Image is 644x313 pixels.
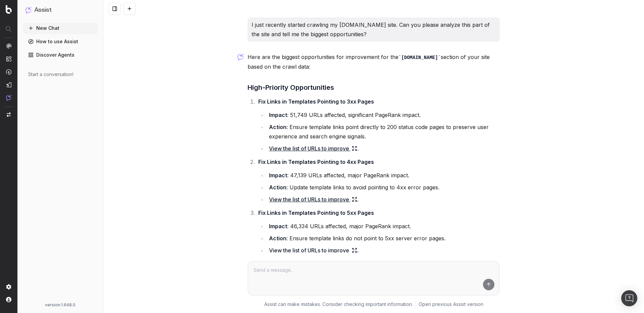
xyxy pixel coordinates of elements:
[269,124,286,130] strong: Action
[6,82,11,87] img: Studio
[28,71,92,78] div: Start a conversation!
[398,55,441,60] code: [DOMAIN_NAME]
[248,82,500,93] h3: High-Priority Opportunities
[267,122,500,141] li: : Ensure template links point directly to 200 status code pages to preserve user experience and s...
[7,112,11,117] img: Switch project
[264,301,413,308] p: Assist can make mistakes. Consider checking important information.
[252,20,496,39] p: I just recently started crawling my [DOMAIN_NAME] site. Can you please analyze this part of the s...
[267,183,500,192] li: : Update template links to avoid pointing to 4xx error pages.
[267,246,500,255] li: .
[23,50,98,60] a: Discover Agents
[267,222,500,231] li: : 46,334 URLs affected, major PageRank impact.
[25,7,32,13] img: Assist
[6,297,11,302] img: My account
[25,302,95,308] div: version: 1.648.0
[6,43,11,49] img: Analytics
[25,5,95,15] button: Assist
[269,223,287,230] strong: Impact
[419,301,483,308] a: Open previous Assist version
[248,52,500,71] p: Here are the biggest opportunities for improvement for the section of your site based on the craw...
[34,5,52,15] h1: Assist
[258,98,374,105] strong: Fix Links in Templates Pointing to 3xx Pages
[267,110,500,120] li: : 51,749 URLs affected, significant PageRank impact.
[267,144,500,153] li: .
[6,95,11,101] img: Assist
[258,209,374,216] strong: Fix Links in Templates Pointing to 5xx Pages
[269,195,357,204] a: View the list of URLs to improve
[237,54,244,60] img: Botify assist logo
[269,235,286,242] strong: Action
[6,69,11,75] img: Activation
[267,195,500,204] li: .
[267,171,500,180] li: : 47,139 URLs affected, major PageRank impact.
[6,5,12,14] img: Botify logo
[267,234,500,243] li: : Ensure template links do not point to 5xx server error pages.
[6,284,11,290] img: Setting
[23,36,98,47] a: How to use Assist
[269,144,357,153] a: View the list of URLs to improve
[6,56,11,62] img: Intelligence
[269,184,286,191] strong: Action
[621,290,637,306] div: Open Intercom Messenger
[23,23,98,34] button: New Chat
[269,246,357,255] a: View the list of URLs to improve
[269,112,287,118] strong: Impact
[258,159,374,165] strong: Fix Links in Templates Pointing to 4xx Pages
[269,172,287,179] strong: Impact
